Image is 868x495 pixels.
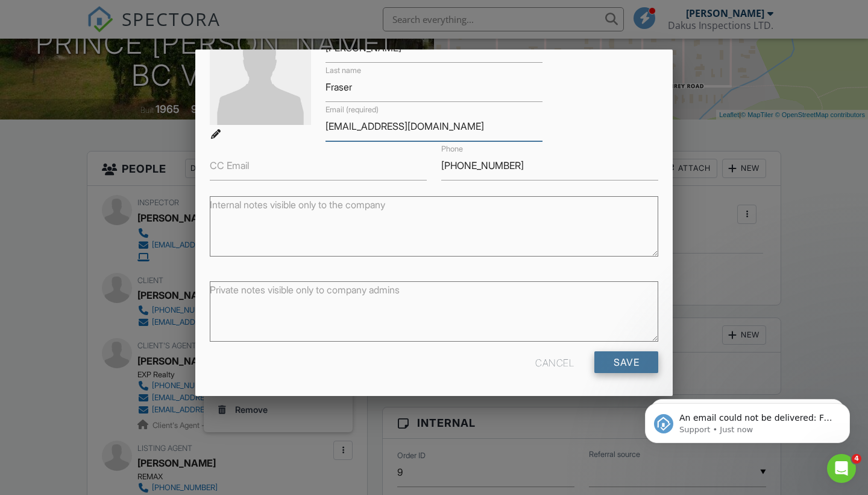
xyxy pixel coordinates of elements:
[535,351,574,373] div: Cancel
[210,198,385,211] label: Internal notes visible only to the company
[594,351,658,373] input: Save
[210,24,311,125] img: default-user-f0147aede5fd5fa78ca7ade42f37bd4542148d508eef1c3d3ea960f66861d68b.jpg
[441,144,463,155] label: Phone
[827,454,856,483] iframe: Intercom live chat
[852,454,861,464] span: 4
[210,159,249,172] label: CC Email
[627,378,868,462] iframe: Intercom notifications message
[325,104,379,115] label: Email (required)
[210,283,400,296] label: Private notes visible only to company admins
[325,65,361,76] label: Last name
